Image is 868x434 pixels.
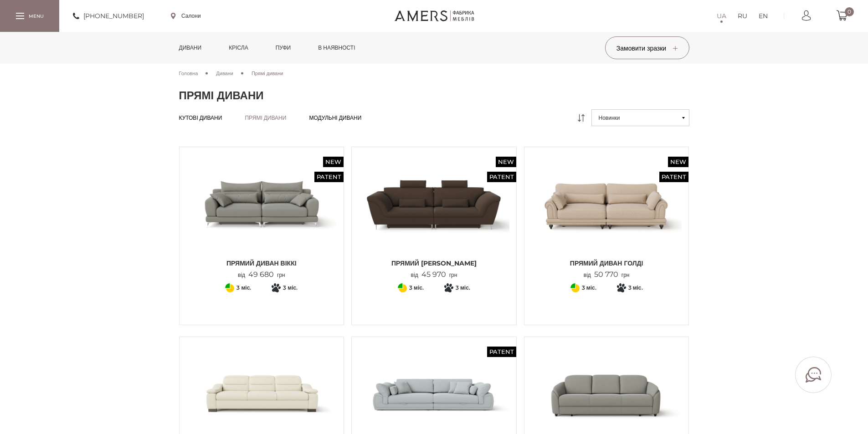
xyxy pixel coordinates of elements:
a: New Patent Прямий диван ГОЛДІ Прямий диван ГОЛДІ Прямий диван ГОЛДІ від50 770грн [531,154,682,279]
a: New Patent Прямий диван ВІККІ Прямий диван ВІККІ Прямий диван ВІККІ від49 680грн [186,154,337,279]
span: 3 міс. [236,282,251,293]
a: Дивани [216,69,233,77]
span: 0 [845,7,854,16]
span: 45 970 [418,270,449,279]
a: [PHONE_NUMBER] [73,10,144,21]
span: Patent [487,347,516,357]
span: Patent [314,172,344,182]
span: Прямий диван ВІККІ [186,259,337,268]
a: в наявності [311,32,362,64]
span: 3 міс. [582,282,596,293]
span: 3 міс. [628,282,643,293]
span: Прямий диван ГОЛДІ [531,259,682,268]
span: 50 770 [591,270,621,279]
button: Новинки [591,109,689,126]
a: Модульні дивани [309,114,361,122]
a: EN [759,10,768,21]
span: Patent [487,172,516,182]
a: Крісла [222,32,255,64]
span: New [668,157,688,167]
p: від грн [238,271,285,279]
p: від грн [411,271,457,279]
span: Дивани [216,70,233,77]
span: 3 міс. [409,282,424,293]
a: RU [738,10,747,21]
span: Прямий [PERSON_NAME] [359,259,509,268]
span: 49 680 [245,270,277,279]
a: Головна [179,69,198,77]
span: Замовити зразки [616,44,678,52]
span: Patent [659,172,688,182]
a: Салони [171,12,201,20]
span: 3 міс. [283,282,298,293]
a: Пуфи [269,32,298,64]
span: 3 міс. [456,282,470,293]
button: Замовити зразки [605,36,689,59]
span: New [496,157,516,167]
a: New Patent Прямий Диван Грейсі Прямий Диван Грейсі Прямий [PERSON_NAME] від45 970грн [359,154,509,279]
span: New [323,157,344,167]
a: UA [717,10,726,21]
span: Головна [179,70,198,77]
a: Дивани [172,32,209,64]
h1: Прямі дивани [179,89,689,102]
p: від грн [584,271,630,279]
a: Кутові дивани [179,114,222,122]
